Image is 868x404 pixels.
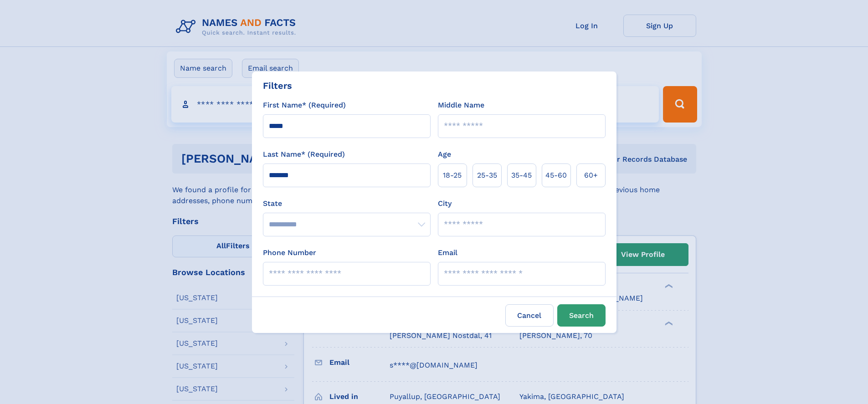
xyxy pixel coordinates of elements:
[438,247,457,258] label: Email
[545,170,567,181] span: 45‑60
[511,170,532,181] span: 35‑45
[438,198,452,209] label: City
[263,100,346,111] label: First Name* (Required)
[557,304,606,327] button: Search
[584,170,598,181] span: 60+
[438,100,484,111] label: Middle Name
[443,170,462,181] span: 18‑25
[477,170,497,181] span: 25‑35
[263,149,345,160] label: Last Name* (Required)
[263,198,431,209] label: State
[505,304,554,327] label: Cancel
[263,247,316,258] label: Phone Number
[438,149,451,160] label: Age
[263,79,292,92] div: Filters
